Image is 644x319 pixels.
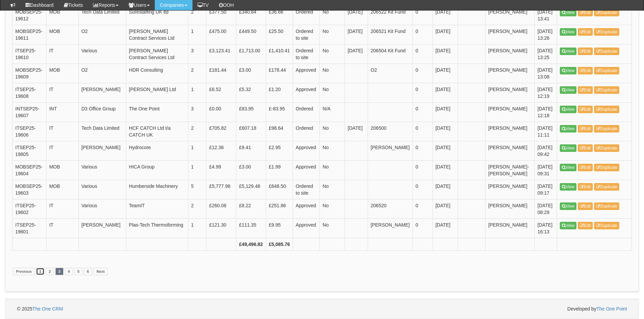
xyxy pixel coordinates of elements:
td: [DATE] [345,6,368,25]
td: [DATE] [433,6,458,25]
td: £12.36 [206,141,236,161]
td: £475.00 [206,25,236,45]
td: £648.50 [266,180,293,199]
td: [DATE] [433,199,458,219]
td: [DATE] 13:41 [535,6,557,25]
td: 3 [188,103,206,122]
a: View [560,125,576,132]
td: £8.22 [236,199,266,219]
a: Duplicate [594,106,619,113]
td: [PERSON_NAME] [485,25,535,45]
a: Edit [578,125,593,132]
td: [DATE] 09:42 [535,141,557,161]
td: [PERSON_NAME] [485,64,535,83]
td: 0 [412,25,433,45]
td: 2 [188,122,206,141]
a: 1 [36,268,44,275]
td: [PERSON_NAME] [368,141,412,161]
td: £1,410.41 [266,45,293,64]
td: £98.64 [266,122,293,141]
td: No [320,25,345,45]
a: 2 [46,268,54,275]
td: £1.20 [266,83,293,103]
td: [DATE] 13:25 [535,45,557,64]
td: [PERSON_NAME] [78,141,126,161]
td: £2.95 [266,141,293,161]
a: View [560,144,576,152]
a: View [560,202,576,210]
a: The One CRM [32,306,63,312]
td: [DATE] [433,122,458,141]
td: £3.00 [236,64,266,83]
td: £83.95 [236,103,266,122]
td: £9.41 [236,141,266,161]
td: Ordered [293,122,320,141]
td: [PERSON_NAME] Contract Services Ltd [126,25,188,45]
td: MOBSEP25-19603 [13,180,47,199]
td: [DATE] 13:26 [535,25,557,45]
a: Edit [578,48,593,55]
td: [DATE] 08:29 [535,199,557,219]
td: [DATE] 09:31 [535,161,557,180]
td: ITSEP25-19606 [13,122,47,141]
td: Surestaffing UK ltd [126,6,188,25]
a: Edit [578,28,593,36]
td: MOB [46,161,78,180]
td: 206520 [368,199,412,219]
td: 0 [412,45,433,64]
td: [PERSON_NAME] [485,45,535,64]
td: Ordered to site [293,180,320,199]
td: Tech Data Limited [78,122,126,141]
td: The One Point [126,103,188,122]
td: 0 [412,180,433,199]
td: Approved [293,64,320,83]
td: £4.99 [206,161,236,180]
td: [DATE] [345,25,368,45]
td: Ordered [293,6,320,25]
td: ITSEP25-19601 [13,219,47,238]
td: £9.95 [266,219,293,238]
td: 2 [188,64,206,83]
a: View [560,164,576,171]
td: No [320,161,345,180]
td: [DATE] 12:19 [535,83,557,103]
td: [PERSON_NAME] [485,122,535,141]
td: N/A [320,103,345,122]
td: IT [46,199,78,219]
td: 3 [188,45,206,64]
th: £49,496.82 [236,238,266,251]
td: [PERSON_NAME] [485,141,535,161]
td: [DATE] [345,122,368,141]
td: £449.50 [236,25,266,45]
td: £0.00 [206,103,236,122]
td: [DATE] 16:13 [535,219,557,238]
td: [PERSON_NAME] [368,219,412,238]
td: £5.32 [236,83,266,103]
td: [DATE] [433,83,458,103]
td: [PERSON_NAME] [485,199,535,219]
td: 206522 Kit Fund [368,6,412,25]
td: [PERSON_NAME] [485,219,535,238]
span: 3 [55,268,63,275]
td: £3.00 [236,161,266,180]
a: Duplicate [594,222,619,229]
a: View [560,106,576,113]
td: MOB [46,180,78,199]
td: INTSEP25-19607 [13,103,47,122]
td: [PERSON_NAME] [485,83,535,103]
a: Duplicate [594,183,619,191]
td: MOBSEP25-19612 [13,6,47,25]
td: 1 [188,141,206,161]
td: Various [78,45,126,64]
td: £1,713.00 [236,45,266,64]
a: View [560,86,576,94]
td: No [320,219,345,238]
span: Developed by [567,305,627,312]
td: 0 [412,6,433,25]
td: No [320,83,345,103]
td: 1 [188,161,206,180]
a: View [560,48,576,55]
td: IT [46,122,78,141]
td: IT [46,83,78,103]
td: 0 [412,141,433,161]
